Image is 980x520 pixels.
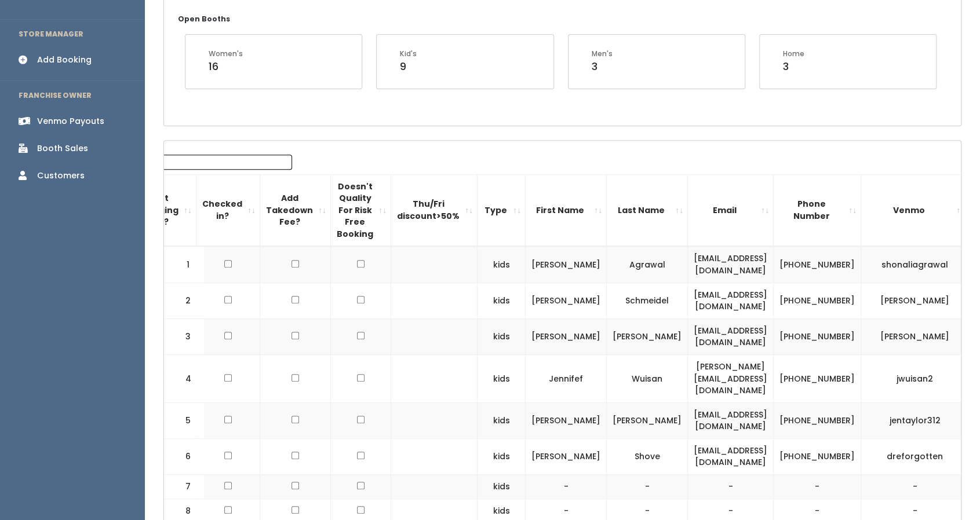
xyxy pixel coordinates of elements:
td: [PHONE_NUMBER] [774,402,861,438]
td: shonaliagrawal [861,246,969,283]
th: Thu/Fri discount&gt;50%: activate to sort column ascending [391,174,478,246]
th: Phone Number: activate to sort column ascending [774,174,861,246]
td: [PERSON_NAME] [526,246,607,283]
td: [PERSON_NAME] [861,283,969,318]
th: Email: activate to sort column ascending [688,174,774,246]
td: [PERSON_NAME] [526,318,607,354]
td: Jennifef [526,354,607,402]
small: Open Booths [178,14,230,24]
td: 7 [164,474,205,499]
td: - [688,474,774,499]
td: 4 [164,354,205,402]
div: 3 [783,59,804,74]
th: Doesn't Quality For Risk Free Booking : activate to sort column ascending [331,174,391,246]
div: Women's [209,49,243,59]
td: [PERSON_NAME] [526,402,607,438]
td: kids [478,474,526,499]
td: [EMAIL_ADDRESS][DOMAIN_NAME] [688,438,774,474]
div: Men's [592,49,613,59]
td: [PHONE_NUMBER] [774,246,861,283]
td: - [861,474,969,499]
td: [PHONE_NUMBER] [774,283,861,318]
th: Venmo: activate to sort column ascending [861,174,969,246]
td: [EMAIL_ADDRESS][DOMAIN_NAME] [688,246,774,283]
td: [PERSON_NAME] [861,318,969,354]
td: jwuisan2 [861,354,969,402]
td: kids [478,354,526,402]
td: 2 [164,283,205,318]
div: Customers [37,170,85,182]
label: Search: [102,155,292,170]
div: Booth Sales [37,142,88,155]
input: Search: [144,155,292,170]
div: Venmo Payouts [37,115,104,127]
th: Got Tagging Kit?: activate to sort column ascending [136,174,196,246]
th: Checked in?: activate to sort column ascending [196,174,260,246]
td: [PERSON_NAME] [607,402,688,438]
th: Type: activate to sort column ascending [478,174,526,246]
td: Wuisan [607,354,688,402]
td: [PERSON_NAME] [526,438,607,474]
td: - [774,474,861,499]
th: Last Name: activate to sort column ascending [607,174,688,246]
td: [EMAIL_ADDRESS][DOMAIN_NAME] [688,402,774,438]
td: 5 [164,402,205,438]
td: kids [478,318,526,354]
td: kids [478,283,526,318]
td: Schmeidel [607,283,688,318]
td: kids [478,438,526,474]
td: dreforgotten [861,438,969,474]
td: 6 [164,438,205,474]
th: Add Takedown Fee?: activate to sort column ascending [260,174,331,246]
td: Agrawal [607,246,688,283]
div: 16 [209,59,243,74]
td: Shove [607,438,688,474]
td: [PHONE_NUMBER] [774,438,861,474]
td: kids [478,246,526,283]
div: 9 [400,59,417,74]
td: [PERSON_NAME] [526,283,607,318]
td: [PERSON_NAME][EMAIL_ADDRESS][DOMAIN_NAME] [688,354,774,402]
td: - [607,474,688,499]
div: Kid's [400,49,417,59]
div: Add Booking [37,54,92,66]
th: First Name: activate to sort column ascending [526,174,607,246]
td: - [526,474,607,499]
td: [PERSON_NAME] [607,318,688,354]
td: [PHONE_NUMBER] [774,354,861,402]
div: 3 [592,59,613,74]
td: [EMAIL_ADDRESS][DOMAIN_NAME] [688,318,774,354]
td: 3 [164,318,205,354]
div: Home [783,49,804,59]
td: [EMAIL_ADDRESS][DOMAIN_NAME] [688,283,774,318]
td: jentaylor312 [861,402,969,438]
td: [PHONE_NUMBER] [774,318,861,354]
td: kids [478,402,526,438]
td: 1 [164,246,205,283]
